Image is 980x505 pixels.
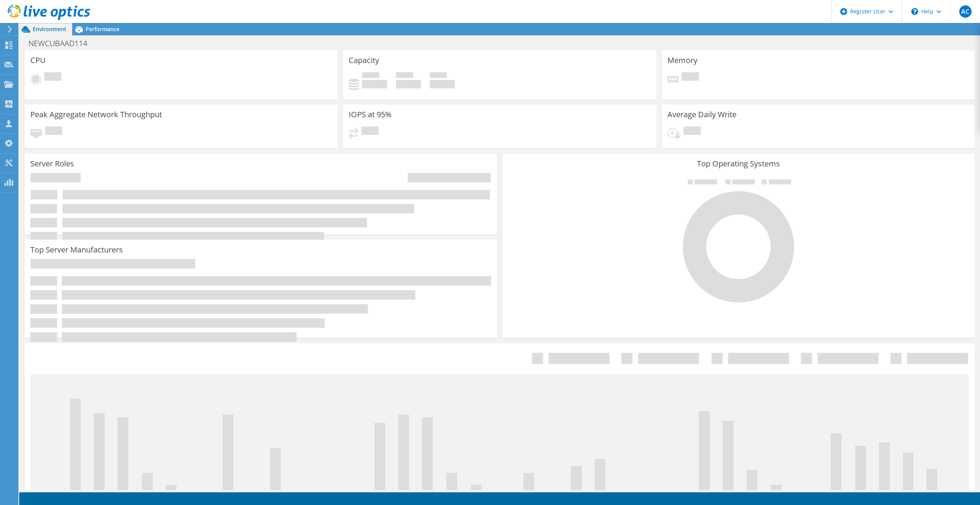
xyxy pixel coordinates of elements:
[911,8,918,15] svg: \n
[86,25,119,33] span: Performance
[30,159,74,168] h3: Server Roles
[30,246,123,254] h3: Top Server Manufacturers
[349,56,379,65] h3: Capacity
[44,72,61,83] span: Pending
[430,80,455,88] h4: 0 GiB
[508,159,969,168] h3: Top Operating Systems
[362,80,387,88] h4: 0 GiB
[396,80,421,88] h4: 0 GiB
[30,56,46,65] h3: CPU
[396,72,413,80] span: Free
[349,110,392,119] h3: IOPS at 95%
[667,56,697,65] h3: Memory
[667,110,737,119] h3: Average Daily Write
[25,39,99,48] h1: NEWCUBAAD114
[682,72,699,83] span: Pending
[362,72,379,80] span: Used
[430,72,447,80] span: Total
[684,126,701,137] span: Pending
[959,5,972,18] span: AC
[361,126,379,137] span: Pending
[33,25,66,33] span: Environment
[45,126,62,137] span: Pending
[30,110,162,119] h3: Peak Aggregate Network Throughput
